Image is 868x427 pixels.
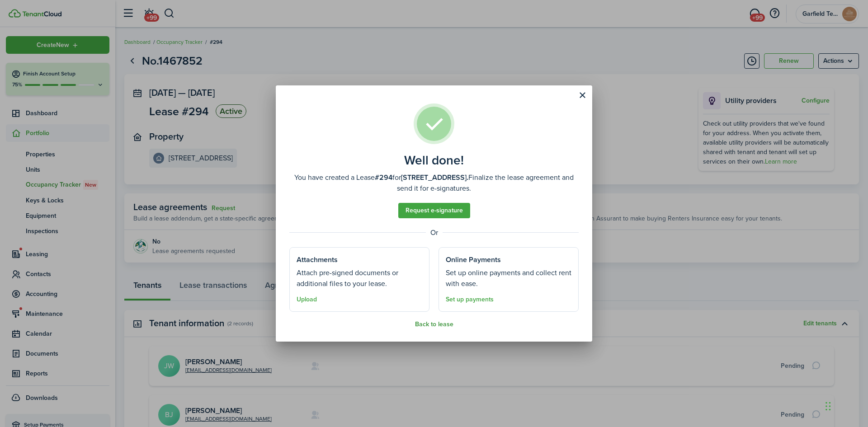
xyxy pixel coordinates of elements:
[446,254,501,265] well-done-section-title: Online Payments
[826,393,831,420] div: Drag
[446,267,571,289] well-done-section-description: Set up online payments and collect rent with ease.
[404,153,464,168] well-done-title: Well done!
[289,172,579,194] well-done-description: You have created a Lease for Finalize the lease agreement and send it for e-signatures.
[375,172,392,183] b: #294
[289,227,579,238] well-done-separator: Or
[446,296,494,303] a: Set up payments
[297,296,317,303] button: Upload
[415,321,453,328] button: Back to lease
[823,384,868,427] iframe: Chat Widget
[398,203,470,218] a: Request e-signature
[401,172,468,183] b: [STREET_ADDRESS].
[575,88,590,103] button: Close modal
[297,267,422,289] well-done-section-description: Attach pre-signed documents or additional files to your lease.
[297,254,338,265] well-done-section-title: Attachments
